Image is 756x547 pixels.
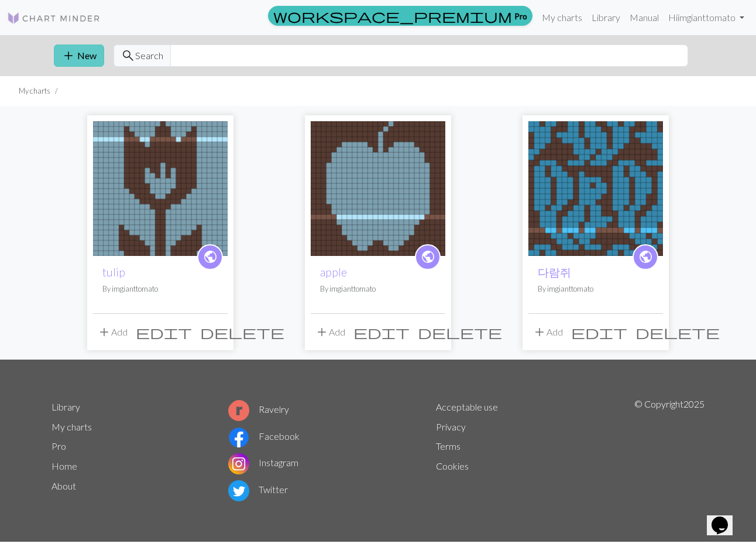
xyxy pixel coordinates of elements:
[538,283,654,295] p: By imgianttomato
[537,6,587,29] a: My charts
[61,47,75,64] span: add
[93,182,228,193] a: tulip
[268,6,532,26] a: Pro
[528,121,663,256] img: 다람쥐
[102,283,218,295] p: By imgianttomato
[587,6,625,29] a: Library
[320,283,436,295] p: By imgianttomato
[664,6,749,29] a: Hiimgianttomato
[436,421,466,432] a: Privacy
[93,321,132,343] button: Add
[228,480,249,501] img: Twitter logo
[136,324,192,340] span: edit
[311,121,445,256] img: apple
[353,324,410,340] span: edit
[97,324,111,340] span: add
[634,397,705,504] p: © Copyright 2025
[436,401,498,412] a: Acceptable use
[273,8,512,24] span: workspace_premium
[528,321,567,343] button: Add
[567,321,631,343] button: Edit
[121,47,135,64] span: search
[19,86,50,97] li: My charts
[421,248,435,266] span: public
[532,324,547,340] span: add
[633,244,658,270] a: public
[528,182,663,193] a: 다람쥐
[7,11,101,25] img: Logo
[320,265,347,279] a: apple
[418,324,502,340] span: delete
[228,457,298,468] a: Instagram
[135,49,163,63] span: Search
[228,400,249,421] img: Ravelry logo
[51,460,77,471] a: Home
[228,484,288,495] a: Twitter
[415,244,441,270] a: public
[315,324,329,340] span: add
[538,265,571,279] a: 다람쥐
[625,6,664,29] a: Manual
[421,245,435,269] i: public
[436,440,461,452] a: Terms
[93,121,228,256] img: tulip
[571,325,627,339] i: Edit
[571,324,627,340] span: edit
[54,45,104,67] button: New
[102,265,125,279] a: tulip
[228,404,289,415] a: Ravelry
[136,325,192,339] i: Edit
[311,182,445,193] a: apple
[196,321,288,343] button: Delete
[638,245,653,269] i: public
[353,325,410,339] i: Edit
[349,321,414,343] button: Edit
[51,421,92,432] a: My charts
[51,480,76,491] a: About
[200,324,284,340] span: delete
[638,248,653,266] span: public
[228,453,249,474] img: Instagram logo
[51,401,80,412] a: Library
[311,321,349,343] button: Add
[203,245,218,269] i: public
[707,500,744,535] iframe: chat widget
[228,430,300,442] a: Facebook
[436,460,469,471] a: Cookies
[203,248,218,266] span: public
[228,427,249,448] img: Facebook logo
[635,324,720,340] span: delete
[631,321,724,343] button: Delete
[414,321,506,343] button: Delete
[197,244,223,270] a: public
[51,440,66,452] a: Pro
[132,321,196,343] button: Edit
